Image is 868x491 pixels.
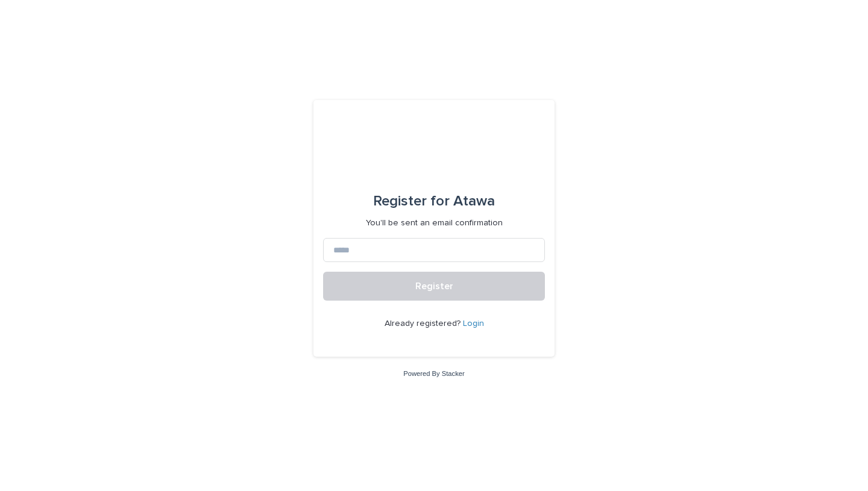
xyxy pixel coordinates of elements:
[347,129,522,165] img: Ls34BcGeRexTGTNfXpUC
[403,370,464,377] a: Powered By Stacker
[373,194,450,208] span: Register for
[366,218,503,228] p: You'll be sent an email confirmation
[385,319,463,328] span: Already registered?
[323,272,545,301] button: Register
[373,184,495,218] div: Atawa
[415,281,453,291] span: Register
[463,319,484,328] a: Login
